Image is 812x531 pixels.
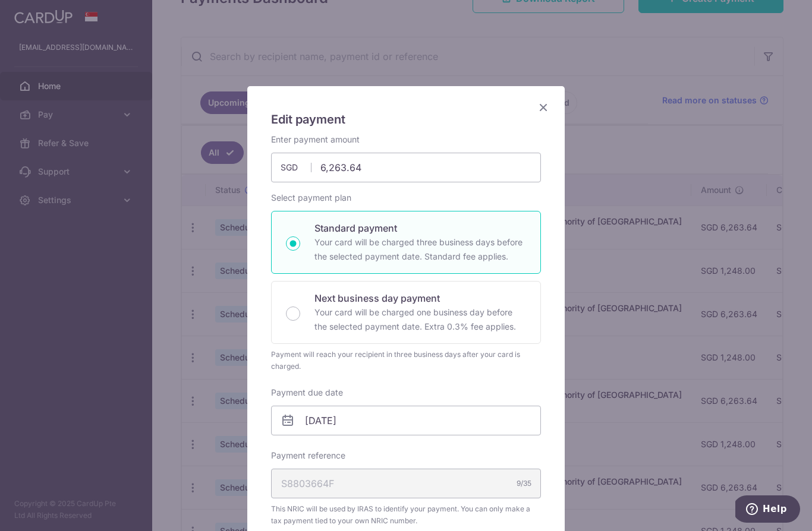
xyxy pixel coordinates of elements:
[271,110,541,129] h5: Edit payment
[271,134,360,146] label: Enter payment amount
[271,153,541,182] input: 0.00
[271,450,345,462] label: Payment reference
[536,100,550,115] button: Close
[314,291,526,305] p: Next business day payment
[314,221,526,235] p: Standard payment
[735,495,800,525] iframe: Opens a widget where you can find more information
[271,387,343,399] label: Payment due date
[271,406,541,435] input: DD / MM / YYYY
[271,349,541,372] div: Payment will reach your recipient in three business days after your card is charged.
[271,503,541,527] span: This NRIC will be used by IRAS to identify your payment. You can only make a tax payment tied to ...
[281,162,311,173] span: SGD
[314,235,526,264] p: Your card will be charged three business days before the selected payment date. Standard fee appl...
[271,192,351,204] label: Select payment plan
[314,305,526,334] p: Your card will be charged one business day before the selected payment date. Extra 0.3% fee applies.
[517,478,531,489] div: 9/35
